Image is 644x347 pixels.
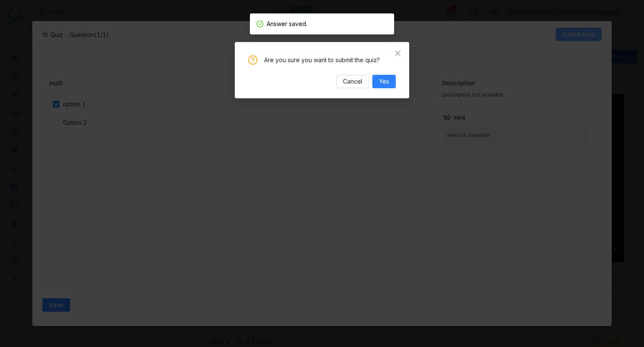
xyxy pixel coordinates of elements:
[267,20,307,27] span: Answer saved.
[343,77,362,86] span: Cancel
[379,77,389,86] span: Yes
[336,75,369,88] button: Cancel
[372,75,396,88] button: Yes
[264,55,396,65] div: Are you sure you want to submit the quiz?
[387,42,409,65] button: Close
